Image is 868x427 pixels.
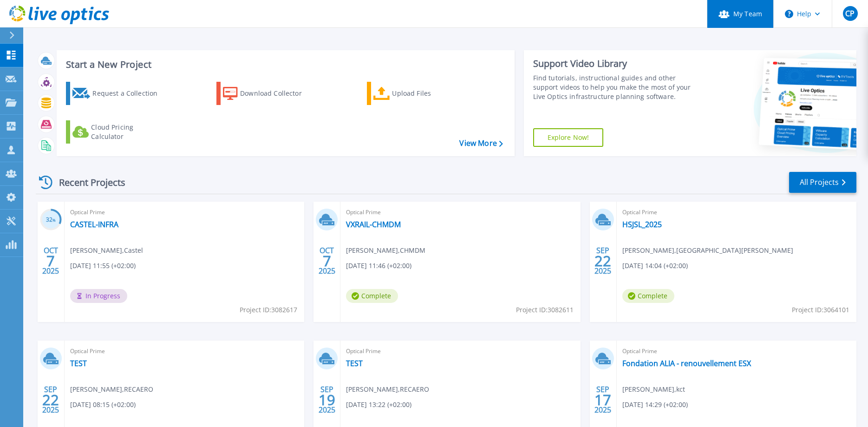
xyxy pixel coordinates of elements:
[66,59,503,70] h3: Start a New Project
[367,82,470,105] a: Upload Files
[622,346,851,356] span: Optical Prime
[240,84,314,103] div: Download Collector
[70,245,143,256] span: [PERSON_NAME] , Castel
[594,383,612,417] div: SEP 2025
[52,217,56,223] span: %
[91,123,165,141] div: Cloud Pricing Calculator
[346,400,411,410] span: [DATE] 13:22 (+02:00)
[319,396,335,404] span: 19
[323,257,331,265] span: 7
[845,10,855,17] span: CP
[622,220,662,229] a: HSJSL_2025
[622,289,674,303] span: Complete
[346,289,398,303] span: Complete
[346,359,363,368] a: TEST
[533,58,703,70] div: Support Video Library
[392,84,466,103] div: Upload Files
[240,305,297,315] span: Project ID: 3082617
[789,172,856,193] a: All Projects
[622,261,688,271] span: [DATE] 14:04 (+02:00)
[42,244,59,278] div: OCT 2025
[42,383,59,417] div: SEP 2025
[533,128,604,147] a: Explore Now!
[92,84,167,103] div: Request a Collection
[594,244,612,278] div: SEP 2025
[459,139,503,148] a: View More
[216,82,320,105] a: Download Collector
[346,346,574,356] span: Optical Prime
[70,400,136,410] span: [DATE] 08:15 (+02:00)
[346,261,411,271] span: [DATE] 11:46 (+02:00)
[622,359,751,368] a: Fondation ALIA - renouvellement ESX
[70,207,299,217] span: Optical Prime
[70,359,87,368] a: TEST
[533,73,703,101] div: Find tutorials, instructional guides and other support videos to help you make the most of your L...
[66,120,170,144] a: Cloud Pricing Calculator
[70,346,299,356] span: Optical Prime
[792,305,849,315] span: Project ID: 3064101
[66,82,170,105] a: Request a Collection
[318,244,336,278] div: OCT 2025
[70,384,153,394] span: [PERSON_NAME] , RECAERO
[622,400,688,410] span: [DATE] 14:29 (+02:00)
[594,257,611,265] span: 22
[42,396,59,404] span: 22
[594,396,611,404] span: 17
[70,289,127,303] span: In Progress
[70,261,136,271] span: [DATE] 11:55 (+02:00)
[622,245,793,256] span: [PERSON_NAME] , [GEOGRAPHIC_DATA][PERSON_NAME]
[516,305,574,315] span: Project ID: 3082611
[36,171,138,194] div: Recent Projects
[346,207,574,217] span: Optical Prime
[622,384,685,394] span: [PERSON_NAME] , kct
[70,220,118,229] a: CASTEL-INFRA
[346,220,401,229] a: VXRAIL-CHMDM
[318,383,336,417] div: SEP 2025
[46,257,55,265] span: 7
[346,245,425,256] span: [PERSON_NAME] , CHMDM
[40,215,62,225] h3: 32
[346,384,429,394] span: [PERSON_NAME] , RECAERO
[622,207,851,217] span: Optical Prime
